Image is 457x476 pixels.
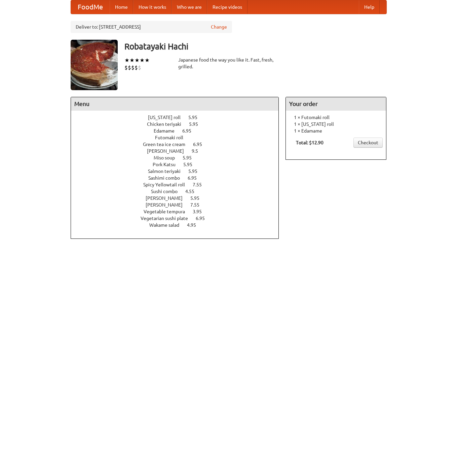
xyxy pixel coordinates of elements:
[146,195,189,201] span: [PERSON_NAME]
[124,64,128,71] li: $
[148,115,210,120] a: [US_STATE] roll 5.95
[154,128,204,134] a: Edamame 6.95
[147,148,211,154] a: [PERSON_NAME] 9.5
[178,57,279,70] div: Japanese food the way you like it. Fast, fresh, grilled.
[143,182,192,187] span: Spicy Yellowtail roll
[192,148,205,154] span: 9.5
[187,222,203,228] span: 4.95
[193,209,208,214] span: 3.95
[147,148,191,154] span: [PERSON_NAME]
[190,195,206,201] span: 5.95
[151,189,207,194] a: Sushi combo 4.55
[143,182,214,187] a: Spicy Yellowtail roll 7.55
[71,21,232,33] div: Deliver to: [STREET_ADDRESS]
[71,0,110,14] a: FoodMe
[155,135,190,140] span: Futomaki roll
[154,155,204,160] a: Miso soup 5.95
[144,209,192,214] span: Vegetable tempura
[145,57,150,64] li: ★
[146,202,212,208] a: [PERSON_NAME] 7.55
[141,216,195,221] span: Vegetarian sushi plate
[148,169,210,174] a: Salmon teriyaki 5.95
[154,155,182,160] span: Miso soup
[193,182,208,187] span: 7.55
[148,175,209,181] a: Sashimi combo 6.95
[147,121,188,127] span: Chicken teriyaki
[286,97,386,111] h4: Your order
[148,115,187,120] span: [US_STATE] roll
[71,40,118,90] img: angular.jpg
[149,222,208,228] a: Wakame salad 4.95
[155,135,202,140] a: Futomaki roll
[110,0,133,14] a: Home
[129,57,135,64] li: ★
[149,222,186,228] span: Wakame salad
[188,175,203,181] span: 6.95
[189,121,205,127] span: 5.95
[185,189,201,194] span: 4.55
[183,162,199,167] span: 5.95
[188,169,204,174] span: 5.95
[190,202,206,208] span: 7.55
[148,169,187,174] span: Salmon teriyaki
[289,121,383,127] li: 1 × [US_STATE] roll
[153,162,182,167] span: Pork Katsu
[148,175,187,181] span: Sashimi combo
[146,195,212,201] a: [PERSON_NAME] 5.95
[146,202,189,208] span: [PERSON_NAME]
[359,0,380,14] a: Help
[182,128,198,134] span: 6.95
[140,57,145,64] li: ★
[124,40,387,53] h3: Robatayaki Hachi
[151,189,184,194] span: Sushi combo
[211,24,227,30] a: Change
[71,97,279,111] h4: Menu
[188,115,204,120] span: 5.95
[153,162,205,167] a: Pork Katsu 5.95
[143,142,192,147] span: Green tea ice cream
[135,64,138,71] li: $
[147,121,211,127] a: Chicken teriyaki 5.95
[289,114,383,121] li: 1 × Futomaki roll
[144,209,214,214] a: Vegetable tempura 3.95
[124,57,129,64] li: ★
[289,127,383,134] li: 1 × Edamame
[143,142,215,147] a: Green tea ice cream 6.95
[133,0,172,14] a: How it works
[353,138,383,148] a: Checkout
[138,64,141,71] li: $
[131,64,135,71] li: $
[128,64,131,71] li: $
[193,142,209,147] span: 6.95
[135,57,140,64] li: ★
[172,0,207,14] a: Who we are
[141,216,217,221] a: Vegetarian sushi plate 6.95
[183,155,198,160] span: 5.95
[196,216,212,221] span: 6.95
[296,140,323,145] b: Total: $12.90
[207,0,247,14] a: Recipe videos
[154,128,181,134] span: Edamame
